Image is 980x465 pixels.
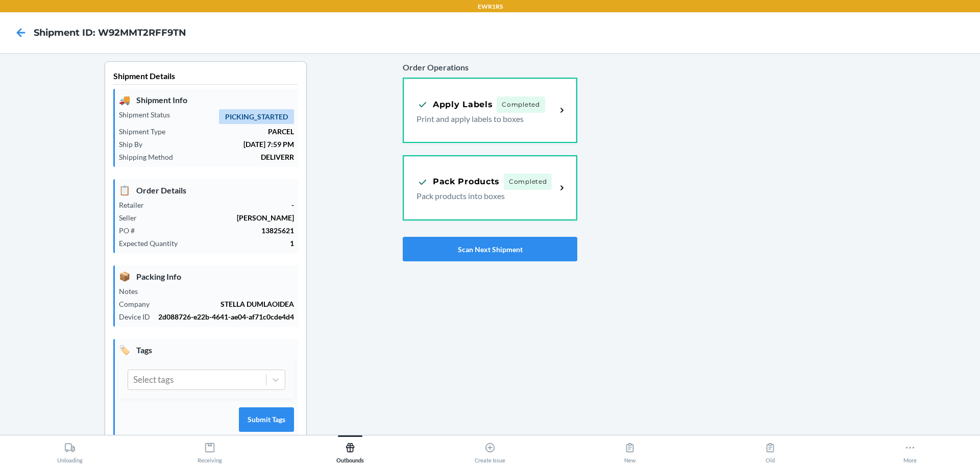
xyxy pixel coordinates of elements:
button: Receiving [140,435,280,463]
h4: Shipment ID: W92MMT2RFF9TN [34,26,186,39]
span: 🚚 [119,93,130,107]
p: PO # [119,225,143,236]
button: Old [700,435,840,463]
p: Ship By [119,139,151,150]
p: Tags [119,343,294,357]
div: Apply Labels [416,98,493,111]
p: Seller [119,212,145,223]
button: New [560,435,700,463]
p: Shipment Info [119,93,294,107]
p: EWR1RS [478,2,503,11]
p: Shipment Status [119,109,178,120]
p: DELIVERR [181,152,294,162]
span: Completed [504,174,552,190]
div: Outbounds [336,438,364,463]
p: 1 [186,238,294,249]
p: Packing Info [119,270,294,283]
p: Print and apply labels to boxes [416,113,548,125]
span: 📋 [119,183,130,197]
p: Notes [119,286,146,297]
button: More [840,435,980,463]
p: Shipping Method [119,152,181,162]
div: Old [765,438,776,463]
p: - [152,200,294,210]
p: 13825621 [143,225,294,236]
button: Create Issue [420,435,560,463]
p: Shipment Type [119,126,174,137]
p: Retailer [119,200,152,210]
p: Device ID [119,311,158,322]
p: Order Operations [403,61,577,74]
div: Receiving [198,438,222,463]
a: Apply LabelsCompletedPrint and apply labels to boxes [403,78,577,143]
span: Completed [497,96,545,113]
button: Submit Tags [239,407,294,432]
button: Scan Next Shipment [403,237,577,261]
span: 📦 [119,270,130,283]
p: Expected Quantity [119,238,186,249]
p: Company [119,299,158,309]
a: Pack ProductsCompletedPack products into boxes [403,155,577,221]
p: PARCEL [174,126,294,137]
p: Order Details [119,183,294,197]
span: 🏷️ [119,343,130,357]
div: Pack Products [416,176,500,188]
p: Pack products into boxes [416,190,548,202]
p: Shipment Details [113,70,298,85]
button: Outbounds [280,435,420,463]
div: Unloading [57,438,83,463]
div: Select tags [133,373,174,386]
p: STELLA DUMLAOIDEA [158,299,294,309]
p: [PERSON_NAME] [145,212,294,223]
p: [DATE] 7:59 PM [151,139,294,150]
p: 2d088726-e22b-4641-ae04-af71c0cde4d4 [158,311,294,322]
div: New [624,438,636,463]
div: Create Issue [475,438,505,463]
span: PICKING_STARTED [219,109,294,124]
div: More [903,438,917,463]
